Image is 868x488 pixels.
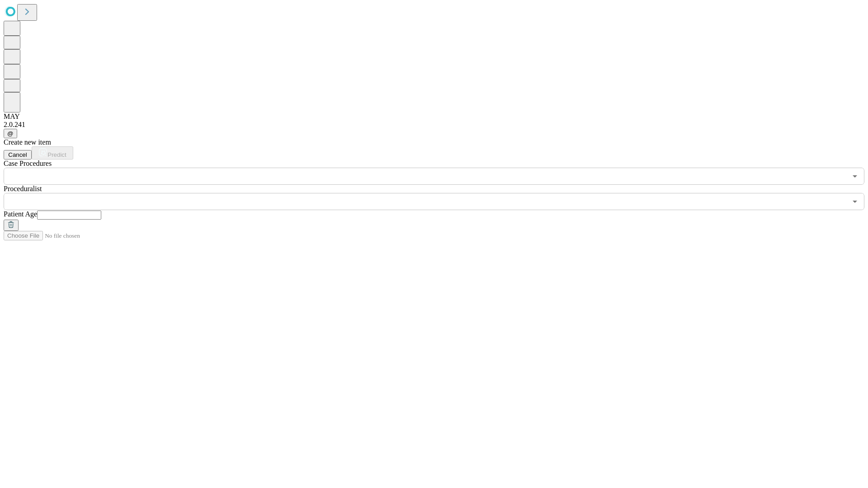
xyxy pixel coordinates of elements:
[4,210,37,218] span: Patient Age
[4,185,42,192] span: Proceduralist
[849,170,861,183] button: Open
[32,146,73,160] button: Predict
[4,121,864,129] div: 2.0.241
[4,150,32,160] button: Cancel
[4,129,17,138] button: @
[8,151,27,158] span: Cancel
[47,151,66,158] span: Predict
[4,113,864,121] div: MAY
[4,138,51,146] span: Create new item
[4,160,52,167] span: Scheduled Procedure
[849,195,861,208] button: Open
[7,130,14,137] span: @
